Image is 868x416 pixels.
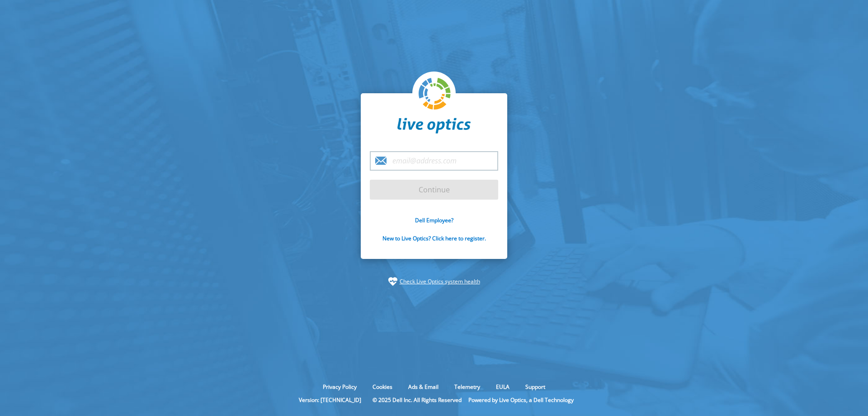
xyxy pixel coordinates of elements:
li: Powered by Live Optics, a Dell Technology [468,396,574,404]
a: Check Live Optics system health [400,277,480,286]
a: New to Live Optics? Click here to register. [382,234,486,242]
img: liveoptics-word.svg [397,118,471,134]
a: Support [519,383,552,391]
a: Telemetry [448,383,487,391]
img: liveoptics-logo.svg [419,78,451,110]
img: status-check-icon.svg [388,277,397,286]
input: email@address.com [370,151,498,171]
a: Dell Employee? [415,216,453,224]
li: © 2025 Dell Inc. All Rights Reserved [368,396,466,404]
a: Ads & Email [401,383,445,391]
a: Cookies [366,383,399,391]
a: EULA [489,383,516,391]
li: Version: [TECHNICAL_ID] [294,396,366,404]
a: Privacy Policy [316,383,363,391]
